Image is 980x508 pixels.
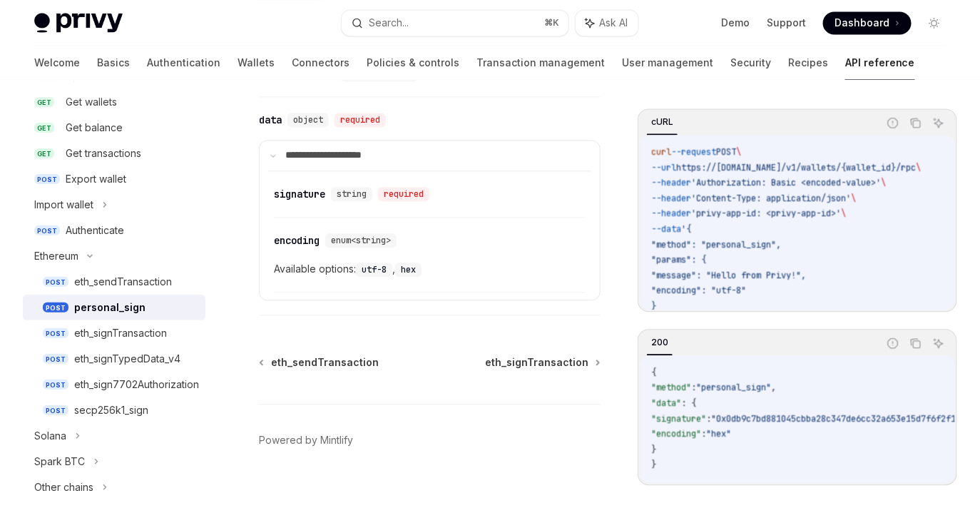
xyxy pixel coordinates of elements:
[43,303,68,313] span: POST
[23,269,205,295] a: POSTeth_sendTransaction
[651,382,691,393] span: "method"
[43,405,68,416] span: POST
[651,270,806,281] span: "message": "Hello from Privy!",
[651,208,691,219] span: --header
[331,235,391,246] span: enum<string>
[884,113,902,132] button: Report incorrect code
[907,334,925,352] button: Copy the contents from the code block
[34,248,78,265] div: Ethereum
[671,146,716,158] span: --request
[23,397,205,423] a: POSTsecp256k1_sign
[259,433,353,447] a: Powered by Mintlify
[34,123,54,133] span: GET
[681,223,691,235] span: '{
[823,11,912,34] a: Dashboard
[545,17,560,29] span: ⌘ K
[651,162,676,173] span: --url
[651,254,706,265] span: "params": {
[34,46,80,80] a: Welcome
[238,46,275,80] a: Wallets
[923,11,946,34] button: Toggle dark mode
[721,16,750,30] a: Demo
[274,233,320,248] div: encoding
[293,114,323,126] span: object
[274,260,586,278] span: Available options: ,
[34,13,123,33] img: light logo
[66,222,124,239] div: Authenticate
[260,355,379,370] a: eth_sendTransaction
[881,177,886,188] span: \
[337,188,367,200] span: string
[651,239,781,250] span: "method": "personal_sign",
[651,397,681,409] span: "data"
[23,141,205,166] a: GETGet transactions
[691,193,851,204] span: 'Content-Type: application/json'
[23,295,205,320] a: POSTpersonal_sign
[845,46,915,80] a: API reference
[651,459,656,470] span: }
[771,382,776,393] span: ,
[292,46,349,80] a: Connectors
[274,187,325,201] div: signature
[74,350,180,367] div: eth_signTypedData_v4
[834,16,889,30] span: Dashboard
[884,334,902,352] button: Report incorrect code
[576,10,638,36] button: Ask AI
[730,46,771,80] a: Security
[476,46,605,80] a: Transaction management
[34,148,54,159] span: GET
[916,162,921,173] span: \
[23,115,205,141] a: GETGet balance
[701,428,706,440] span: :
[622,46,713,80] a: User management
[651,193,691,204] span: --header
[736,146,741,158] span: \
[706,413,711,425] span: :
[907,113,925,132] button: Copy the contents from the code block
[23,166,205,192] a: POSTExport wallet
[23,218,205,243] a: POSTAuthenticate
[691,177,881,188] span: 'Authorization: Basic <encoded-value>'
[66,145,141,162] div: Get transactions
[651,285,746,296] span: "encoding": "utf-8"
[647,334,673,351] div: 200
[929,334,948,352] button: Ask AI
[851,193,856,204] span: \
[147,46,220,80] a: Authentication
[43,354,68,365] span: POST
[74,325,167,342] div: eth_signTransaction
[676,162,916,173] span: https://[DOMAIN_NAME]/v1/wallets/{wallet_id}/rpc
[34,453,85,470] div: Spark BTC
[395,263,422,277] code: hex
[342,10,568,36] button: Search...⌘K
[66,119,123,136] div: Get balance
[367,46,459,80] a: Policies & controls
[271,355,379,370] span: eth_sendTransaction
[651,146,671,158] span: curl
[706,428,731,440] span: "hex"
[356,263,392,277] code: utf-8
[97,46,130,80] a: Basics
[369,14,409,31] div: Search...
[74,299,146,316] div: personal_sign
[74,402,148,419] div: secp256k1_sign
[767,16,806,30] a: Support
[43,277,68,288] span: POST
[696,382,771,393] span: "personal_sign"
[43,380,68,390] span: POST
[43,328,68,339] span: POST
[651,428,701,440] span: "encoding"
[485,355,599,370] a: eth_signTransaction
[691,208,841,219] span: 'privy-app-id: <privy-app-id>'
[651,413,706,425] span: "signature"
[378,187,429,201] div: required
[34,427,66,444] div: Solana
[23,320,205,346] a: POSTeth_signTransaction
[259,113,282,127] div: data
[716,146,736,158] span: POST
[23,372,205,397] a: POSTeth_sign7702Authorization
[34,174,60,185] span: POST
[841,208,846,219] span: \
[335,113,386,127] div: required
[651,300,656,312] span: }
